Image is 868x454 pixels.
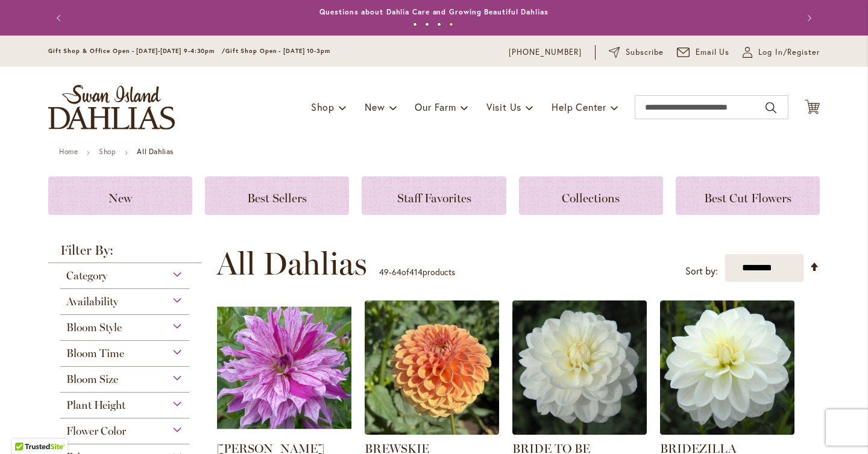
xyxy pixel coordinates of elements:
a: Home [59,147,78,156]
span: Best Cut Flowers [704,191,791,205]
a: New [48,176,192,215]
img: BREWSKIE [365,300,499,435]
span: Email Us [696,46,730,58]
span: New [108,191,132,205]
label: Sort by: [685,260,718,282]
a: Best Sellers [205,176,349,215]
a: BRIDE TO BE [512,426,647,437]
span: 49 [379,266,389,278]
span: Bloom Size [66,373,118,386]
strong: Filter By: [48,244,201,263]
span: Subscribe [626,46,664,58]
span: Best Sellers [247,191,307,205]
span: Staff Favorites [397,191,471,205]
iframe: Launch Accessibility Center [9,411,43,445]
span: Plant Height [66,399,125,412]
a: Shop [99,147,116,156]
span: Gift Shop Open - [DATE] 10-3pm [225,47,330,55]
a: store logo [48,85,175,129]
a: Best Cut Flowers [676,176,820,215]
span: Our Farm [415,101,456,113]
span: Bloom Time [66,347,124,360]
button: 3 of 4 [437,22,441,26]
a: Subscribe [609,46,664,58]
img: Brandon Michael [217,300,351,435]
button: Previous [48,6,72,30]
span: 414 [409,266,423,278]
a: [PHONE_NUMBER] [509,46,582,58]
button: 2 of 4 [425,22,429,26]
span: Gift Shop & Office Open - [DATE]-[DATE] 9-4:30pm / [48,47,225,55]
span: Shop [311,101,335,113]
a: Collections [519,176,663,215]
strong: All Dahlias [137,147,174,156]
button: 1 of 4 [413,22,417,26]
a: Brandon Michael [217,426,351,437]
a: Questions about Dahlia Care and Growing Beautiful Dahlias [319,7,548,16]
button: 4 of 4 [449,22,453,26]
span: New [365,101,385,113]
span: Category [66,269,107,282]
img: BRIDE TO BE [512,300,647,435]
a: Staff Favorites [362,176,506,215]
a: BREWSKIE [365,426,499,437]
span: All Dahlias [216,246,367,282]
span: Collections [562,191,620,205]
span: 64 [392,266,401,278]
a: BRIDEZILLA [660,426,794,437]
span: Bloom Style [66,321,122,334]
img: BRIDEZILLA [660,300,794,435]
p: - of products [379,263,455,282]
span: Help Center [552,101,606,113]
button: Next [796,6,820,30]
span: Log In/Register [758,46,820,58]
span: Visit Us [486,101,521,113]
span: Flower Color [66,424,126,438]
span: Availability [66,295,118,308]
a: Email Us [677,46,730,58]
a: Log In/Register [743,46,820,58]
